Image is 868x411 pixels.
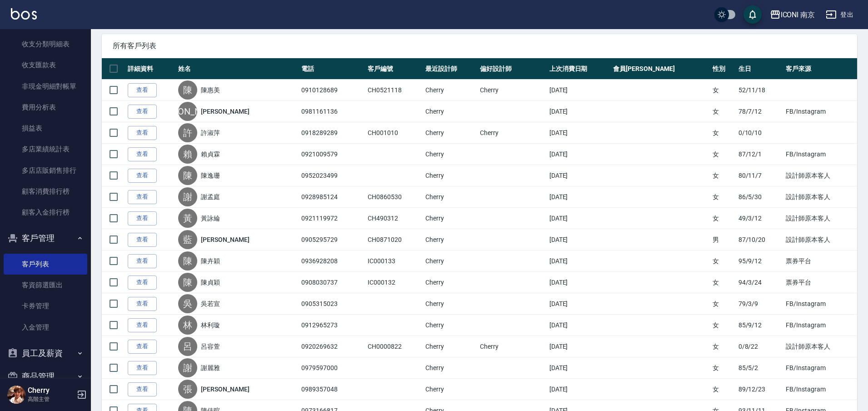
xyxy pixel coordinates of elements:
td: [DATE] [547,336,611,357]
td: 0921119972 [299,208,365,229]
td: 設計師原本客人 [783,186,857,208]
td: 0920269632 [299,336,365,357]
a: 非現金明細對帳單 [4,76,87,97]
td: Cherry [478,122,547,144]
td: IC000133 [365,251,423,272]
td: Cherry [423,186,478,208]
td: Cherry [423,379,478,400]
th: 詳細資料 [125,58,176,80]
td: 女 [710,293,736,315]
td: CH0871020 [365,229,423,251]
button: 客戶管理 [4,226,87,250]
td: FB/Instagram [783,293,857,315]
a: 謝孟庭 [201,192,220,201]
td: 94/3/24 [736,272,784,293]
td: 85/5/2 [736,357,784,379]
a: 多店店販銷售排行 [4,160,87,181]
th: 偏好設計師 [478,58,547,80]
td: 0905315023 [299,293,365,315]
a: 收支匯款表 [4,55,87,75]
p: 高階主管 [28,395,74,403]
a: [PERSON_NAME] [201,107,249,116]
a: [PERSON_NAME] [201,235,249,244]
span: 所有客戶列表 [113,41,846,50]
th: 客戶編號 [365,58,423,80]
td: 設計師原本客人 [783,229,857,251]
a: 客資篩選匯出 [4,275,87,296]
td: CH0860530 [365,186,423,208]
td: 女 [710,379,736,400]
td: 89/12/23 [736,379,784,400]
a: 卡券管理 [4,296,87,316]
td: 52/11/18 [736,80,784,101]
td: Cherry [423,336,478,357]
a: 查看 [128,105,157,119]
div: 呂 [178,337,197,356]
a: 收支分類明細表 [4,34,87,55]
div: 吳 [178,294,197,313]
a: 查看 [128,297,157,311]
a: 查看 [128,169,157,183]
div: 謝 [178,358,197,377]
td: 0981161136 [299,101,365,122]
a: 陳逸珊 [201,171,220,180]
a: 黃詠綸 [201,214,220,223]
td: 女 [710,336,736,357]
a: 費用分析表 [4,97,87,118]
a: 客戶列表 [4,254,87,275]
td: Cherry [423,80,478,101]
a: 林利璇 [201,321,220,330]
div: 張 [178,380,197,399]
div: 許 [178,123,197,142]
button: 登出 [822,6,857,23]
img: Logo [11,8,37,20]
div: [PERSON_NAME] [178,102,197,121]
td: [DATE] [547,251,611,272]
td: 0/8/22 [736,336,784,357]
td: [DATE] [547,165,611,186]
div: 陳 [178,166,197,185]
td: 0952023499 [299,165,365,186]
button: ICONI 南京 [766,5,819,24]
a: 查看 [128,126,157,140]
td: CH490312 [365,208,423,229]
td: [DATE] [547,293,611,315]
div: 林 [178,316,197,335]
th: 性別 [710,58,736,80]
td: [DATE] [547,101,611,122]
td: 女 [710,80,736,101]
td: Cherry [423,272,478,293]
div: 黃 [178,209,197,228]
th: 姓名 [176,58,299,80]
td: 0918289289 [299,122,365,144]
th: 會員[PERSON_NAME] [611,58,710,80]
td: Cherry [423,165,478,186]
td: Cherry [423,357,478,379]
div: 賴 [178,145,197,164]
a: 呂容萱 [201,342,220,351]
td: 80/11/7 [736,165,784,186]
div: 藍 [178,230,197,249]
td: 78/7/12 [736,101,784,122]
img: Person [7,386,25,404]
td: 0/10/10 [736,122,784,144]
td: FB/Instagram [783,357,857,379]
a: 查看 [128,318,157,332]
td: 0921009579 [299,144,365,165]
button: save [743,5,762,24]
a: 吳若宣 [201,299,220,308]
th: 客戶來源 [783,58,857,80]
a: 陳惠美 [201,85,220,95]
a: 賴貞霖 [201,150,220,159]
td: FB/Instagram [783,144,857,165]
a: 查看 [128,340,157,354]
a: 查看 [128,233,157,247]
td: [DATE] [547,357,611,379]
td: [DATE] [547,80,611,101]
td: Cherry [423,122,478,144]
a: 入金管理 [4,317,87,338]
td: FB/Instagram [783,101,857,122]
a: 查看 [128,211,157,226]
a: 損益表 [4,118,87,139]
a: 陳卉穎 [201,256,220,266]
